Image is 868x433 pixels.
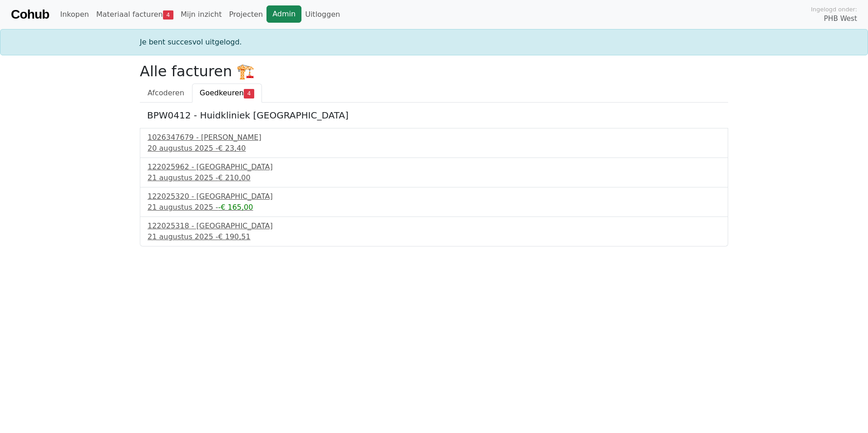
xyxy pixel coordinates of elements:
[148,191,720,202] div: 122025320 - [GEOGRAPHIC_DATA]
[147,110,721,121] h5: BPW0412 - Huidkliniek [GEOGRAPHIC_DATA]
[148,162,720,172] div: 122025962 - [GEOGRAPHIC_DATA]
[140,84,192,103] a: Afcoderen
[148,132,720,143] div: 1026347679 - [PERSON_NAME]
[148,162,720,183] a: 122025962 - [GEOGRAPHIC_DATA]21 augustus 2025 -€ 210,00
[218,232,250,241] span: € 190,51
[134,37,734,48] div: Je bent succesvol uitgelogd.
[218,203,253,212] span: -€ 165,00
[140,63,728,80] h2: Alle facturen 🏗️
[11,4,49,25] a: Cohub
[56,5,92,24] a: Inkopen
[148,221,720,231] div: 122025318 - [GEOGRAPHIC_DATA]
[811,5,857,14] span: Ingelogd onder:
[192,84,262,103] a: Goedkeuren4
[148,89,184,97] span: Afcoderen
[148,132,720,154] a: 1026347679 - [PERSON_NAME]20 augustus 2025 -€ 23,40
[244,89,254,98] span: 4
[200,89,244,97] span: Goedkeuren
[218,173,250,182] span: € 210,00
[177,5,226,24] a: Mijn inzicht
[148,221,720,242] a: 122025318 - [GEOGRAPHIC_DATA]21 augustus 2025 -€ 190,51
[218,144,246,153] span: € 23,40
[163,10,173,20] span: 4
[93,5,177,24] a: Materiaal facturen4
[266,5,301,23] a: Admin
[225,5,266,24] a: Projecten
[148,191,720,213] a: 122025320 - [GEOGRAPHIC_DATA]21 augustus 2025 --€ 165,00
[148,202,720,213] div: 21 augustus 2025 -
[824,14,857,24] span: PHB West
[301,5,344,24] a: Uitloggen
[148,231,720,242] div: 21 augustus 2025 -
[148,143,720,154] div: 20 augustus 2025 -
[148,172,720,183] div: 21 augustus 2025 -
